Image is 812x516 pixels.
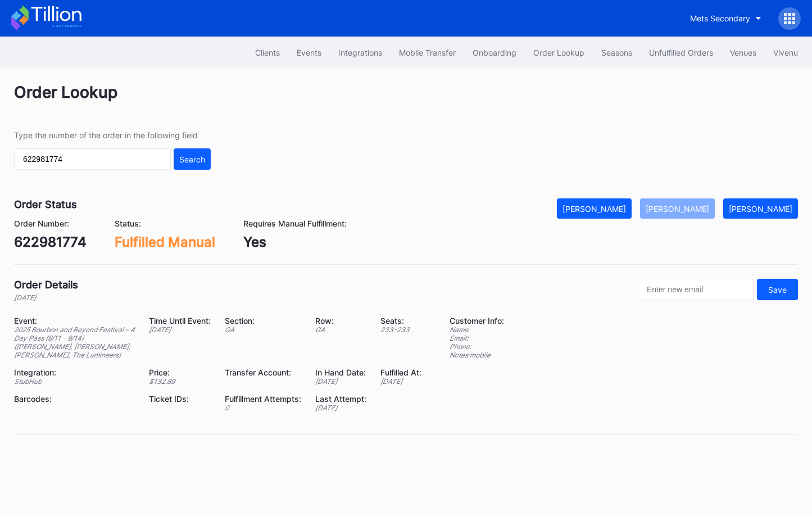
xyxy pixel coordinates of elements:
[399,48,456,57] div: Mobile Transfer
[288,42,330,63] button: Events
[14,316,135,325] div: Event:
[380,325,421,334] div: 233 - 233
[14,279,78,291] div: Order Details
[243,219,347,228] div: Requires Manual Fulfillment:
[315,377,366,386] div: [DATE]
[14,130,211,140] div: Type the number of the order in the following field
[315,325,366,334] div: GA
[174,148,211,170] button: Search
[646,204,709,214] div: [PERSON_NAME]
[557,198,632,219] button: [PERSON_NAME]
[247,42,288,63] button: Clients
[682,8,770,29] button: Mets Secondary
[149,394,211,404] div: Ticket IDs:
[297,48,321,57] div: Events
[315,368,366,377] div: In Hand Date:
[562,204,626,214] div: [PERSON_NAME]
[179,155,205,164] div: Search
[380,368,421,377] div: Fulfilled At:
[14,394,135,404] div: Barcodes:
[473,48,516,57] div: Onboarding
[14,148,171,170] input: GT59662
[14,377,135,386] div: StubHub
[464,42,525,63] button: Onboarding
[729,204,792,214] div: [PERSON_NAME]
[450,342,504,351] div: Phone:
[338,48,382,57] div: Integrations
[14,293,78,302] div: [DATE]
[641,42,722,63] button: Unfulfilled Orders
[14,234,87,250] div: 622981774
[14,325,135,359] div: 2025 Bourbon and Beyond Festival - 4 Day Pass (9/11 - 9/14) ([PERSON_NAME], [PERSON_NAME], [PERSO...
[730,48,756,57] div: Venues
[768,285,787,295] div: Save
[640,198,715,219] button: [PERSON_NAME]
[149,368,211,377] div: Price:
[450,316,504,325] div: Customer Info:
[450,334,504,342] div: Email:
[649,48,713,57] div: Unfulfilled Orders
[14,198,77,210] div: Order Status
[593,42,641,63] button: Seasons
[14,219,87,228] div: Order Number:
[690,13,750,23] div: Mets Secondary
[757,279,798,300] button: Save
[315,404,366,412] div: [DATE]
[315,394,366,404] div: Last Attempt:
[315,316,366,325] div: Row:
[380,316,421,325] div: Seats:
[525,42,593,63] button: Order Lookup
[773,48,798,57] div: Vivenu
[149,325,211,334] div: [DATE]
[149,316,211,325] div: Time Until Event:
[225,404,301,412] div: 0
[723,198,798,219] button: [PERSON_NAME]
[391,42,464,63] button: Mobile Transfer
[380,377,421,386] div: [DATE]
[149,377,211,386] div: $ 132.89
[601,48,632,57] div: Seasons
[115,219,215,228] div: Status:
[225,325,301,334] div: GA
[255,48,280,57] div: Clients
[14,368,135,377] div: Integration:
[225,368,301,377] div: Transfer Account:
[765,42,806,63] button: Vivenu
[225,394,301,404] div: Fulfillment Attempts:
[450,325,504,334] div: Name:
[225,316,301,325] div: Section:
[115,234,215,250] div: Fulfilled Manual
[14,83,798,116] div: Order Lookup
[330,42,391,63] button: Integrations
[243,234,347,250] div: Yes
[638,279,754,300] input: Enter new email
[533,48,584,57] div: Order Lookup
[722,42,765,63] button: Venues
[450,351,504,359] div: Notes: mobile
